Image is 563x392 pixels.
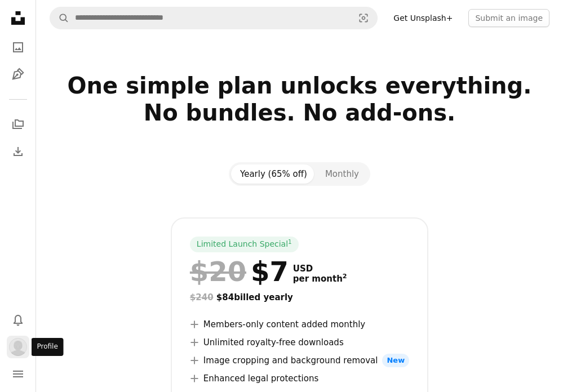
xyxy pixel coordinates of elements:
[190,336,409,349] li: Unlimited royalty-free downloads
[7,113,29,136] a: Collections
[382,354,409,367] span: New
[190,257,289,286] div: $7
[50,7,378,29] form: Find visuals sitewide
[50,72,549,153] h2: One simple plan unlocks everything. No bundles. No add-ons.
[9,338,27,356] img: Avatar of user Andy Schneider
[50,7,69,29] button: Search Unsplash
[7,7,29,32] a: Home — Unsplash
[190,257,246,286] span: $20
[316,164,368,184] button: Monthly
[293,264,347,274] span: USD
[7,63,29,86] a: Illustrations
[343,273,347,280] sup: 2
[7,36,29,59] a: Photos
[387,9,459,27] a: Get Unsplash+
[231,164,316,184] button: Yearly (65% off)
[190,372,409,385] li: Enhanced legal protections
[468,9,549,27] button: Submit an image
[340,274,349,284] a: 2
[7,363,29,385] button: Menu
[7,140,29,163] a: Download History
[190,292,214,302] span: $240
[7,309,29,331] button: Notifications
[190,291,409,304] div: $84 billed yearly
[286,239,294,250] a: 1
[350,7,377,29] button: Visual search
[190,318,409,331] li: Members-only content added monthly
[190,237,299,252] div: Limited Launch Special
[7,336,29,358] button: Profile
[288,238,292,245] sup: 1
[190,354,409,367] li: Image cropping and background removal
[293,274,347,284] span: per month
